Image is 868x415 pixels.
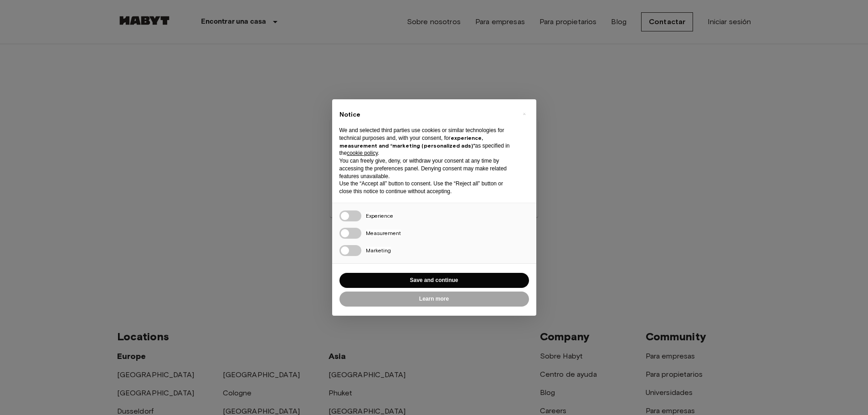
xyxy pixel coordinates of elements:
button: Close this notice [517,107,532,121]
span: Measurement [366,230,401,236]
span: Marketing [366,247,391,254]
a: cookie policy [347,150,378,156]
button: Learn more [339,292,529,307]
span: Experience [366,212,393,219]
h2: Notice [339,110,514,119]
strong: experience, measurement and “marketing (personalized ads)” [339,134,483,149]
p: You can freely give, deny, or withdraw your consent at any time by accessing the preferences pane... [339,157,514,180]
button: Save and continue [339,273,529,288]
p: We and selected third parties use cookies or similar technologies for technical purposes and, wit... [339,127,514,157]
p: Use the “Accept all” button to consent. Use the “Reject all” button or close this notice to conti... [339,180,514,195]
span: × [523,108,526,119]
